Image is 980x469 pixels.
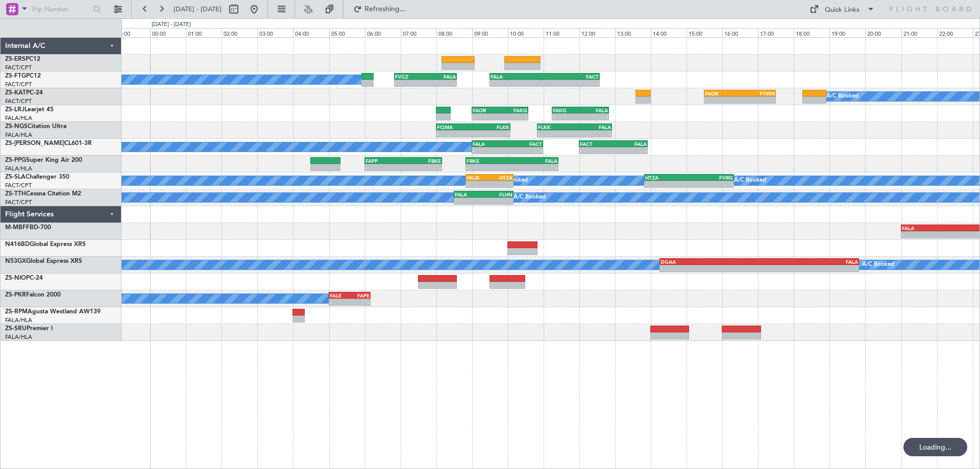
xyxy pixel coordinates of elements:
div: FACT [507,141,542,147]
div: 19:00 [829,28,865,37]
div: - [613,147,646,154]
a: FALA/HLA [5,114,32,122]
div: - [689,181,733,187]
div: - [467,164,512,170]
div: - [455,198,484,204]
span: ZS-FTG [5,73,26,79]
div: - [473,147,507,154]
div: FAOR [473,107,500,113]
div: - [395,80,426,86]
div: 04:00 [293,28,329,37]
span: N53GX [5,258,26,264]
div: 02:00 [222,28,257,37]
div: - [512,164,557,170]
div: FLHN [483,191,512,198]
div: FLKK [473,124,509,130]
div: 20:00 [865,28,901,37]
div: - [425,80,456,86]
div: - [740,97,774,103]
div: FBKE [403,158,441,164]
span: ZS-SLA [5,174,26,180]
div: FVCZ [395,73,426,80]
a: N416BDGlobal Express XRS [5,241,86,248]
div: FALA [580,107,608,113]
a: FACT/CPT [5,182,32,189]
div: 00:00 [150,28,186,37]
span: ZS-[PERSON_NAME] [5,140,64,146]
a: ZS-NGSCitation Ultra [5,124,66,130]
div: - [473,114,500,120]
span: ZS-LRJ [5,107,24,113]
div: FALA [613,141,646,147]
a: ZS-ERSPC12 [5,56,40,62]
a: FALA/HLA [5,165,32,172]
div: FAPP [365,158,403,164]
div: - [580,147,613,154]
div: - [705,97,740,103]
span: ZS-PKR [5,292,26,298]
span: Refreshing... [364,6,407,13]
div: A/C Booked [826,89,859,104]
a: N53GXGlobal Express XRS [5,258,82,264]
div: FAOR [705,90,740,96]
a: ZS-SRUPremier I [5,326,53,332]
a: FACT/CPT [5,81,32,88]
a: ZS-RPMAgusta Westland AW139 [5,309,101,315]
div: FACT [545,73,599,80]
a: FACT/CPT [5,64,32,71]
div: 14:00 [651,28,687,37]
div: HKJK [467,175,489,181]
div: - [489,181,512,187]
div: - [580,114,608,120]
div: FALA [512,158,557,164]
div: FLKK [538,124,574,130]
div: 09:00 [472,28,508,37]
div: A/C Booked [513,190,546,205]
a: FACT/CPT [5,97,32,105]
div: 07:00 [401,28,436,37]
span: M-MBFF [5,225,30,231]
div: 16:00 [722,28,758,37]
a: ZS-TTHCessna Citation M2 [5,191,81,197]
div: [DATE] - [DATE] [152,20,191,29]
div: 11:00 [544,28,579,37]
div: 18:00 [794,28,829,37]
div: - [403,164,441,170]
div: - [365,164,403,170]
a: ZS-SLAChallenger 350 [5,174,69,180]
div: FALA [491,73,545,80]
div: - [660,265,759,271]
span: ZS-SRU [5,326,27,332]
div: 21:00 [901,28,937,37]
a: FALA/HLA [5,333,32,341]
div: FAKG [553,107,580,113]
a: ZS-NIOPC-24 [5,275,43,281]
a: M-MBFFBD-700 [5,225,51,231]
a: ZS-PKRFalcon 2000 [5,292,61,298]
button: Quick Links [804,1,880,17]
div: FBKE [467,158,512,164]
div: FQMA [437,124,473,130]
div: FACT [580,141,613,147]
div: 13:00 [615,28,651,37]
div: 06:00 [365,28,401,37]
div: 01:00 [186,28,222,37]
div: DGAA [660,259,759,265]
span: ZS-ERS [5,56,26,62]
div: FYWH [740,90,774,96]
a: ZS-LRJLearjet 45 [5,107,54,113]
div: FAPE [350,292,370,299]
div: - [473,131,509,137]
a: ZS-KATPC-24 [5,90,43,96]
span: ZS-TTH [5,191,26,197]
div: - [645,181,689,187]
div: - [467,181,489,187]
div: Loading... [903,438,967,456]
div: 10:00 [508,28,544,37]
div: 05:00 [329,28,365,37]
div: 17:00 [758,28,794,37]
a: ZS-[PERSON_NAME]CL601-3R [5,140,92,146]
span: ZS-KAT [5,90,26,96]
div: Quick Links [825,5,860,15]
div: 12:00 [579,28,615,37]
